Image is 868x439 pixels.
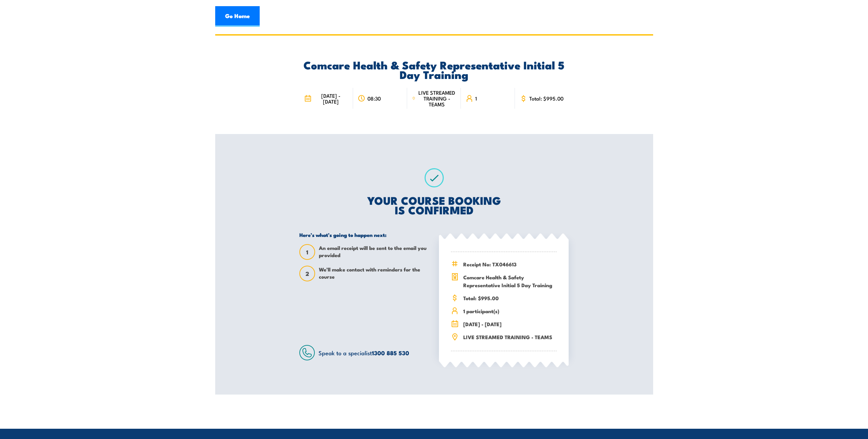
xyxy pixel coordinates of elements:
[463,307,557,315] span: 1 participant(s)
[367,95,381,101] span: 08:30
[299,195,569,214] h2: YOUR COURSE BOOKING IS CONFIRMED
[372,348,409,357] a: 1300 885 530
[475,95,477,101] span: 1
[463,333,557,341] span: LIVE STREAMED TRAINING - TEAMS
[319,266,429,281] span: We’ll make contact with reminders for the course
[463,294,557,302] span: Total: $995.00
[215,6,260,27] a: Go Home
[299,231,429,238] h5: Here’s what’s going to happen next:
[417,90,456,107] span: LIVE STREAMED TRAINING - TEAMS
[300,270,314,277] span: 2
[463,260,557,268] span: Receipt No: TX046613
[463,320,557,328] span: [DATE] - [DATE]
[529,95,563,101] span: Total: $995.00
[319,244,429,260] span: An email receipt will be sent to the email you provided
[319,348,409,357] span: Speak to a specialist
[313,93,348,104] span: [DATE] - [DATE]
[299,60,569,79] h2: Comcare Health & Safety Representative Initial 5 Day Training
[300,249,314,256] span: 1
[463,273,557,289] span: Comcare Health & Safety Representative Initial 5 Day Training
